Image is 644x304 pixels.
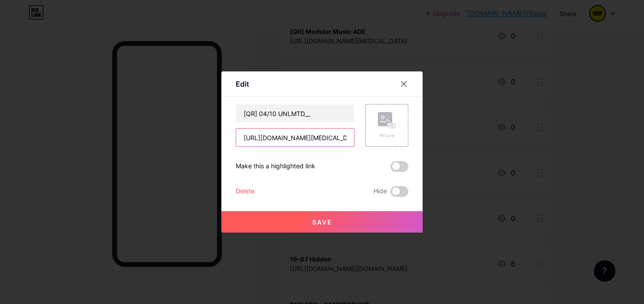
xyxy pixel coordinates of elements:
div: Picture [378,132,396,139]
button: Save [221,211,423,233]
input: URL [236,129,354,146]
div: Edit [236,79,249,89]
div: Delete [236,186,254,197]
input: Title [236,104,354,122]
span: Save [312,218,332,226]
div: Make this a highlighted link [236,161,315,172]
span: Hide [373,186,387,197]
